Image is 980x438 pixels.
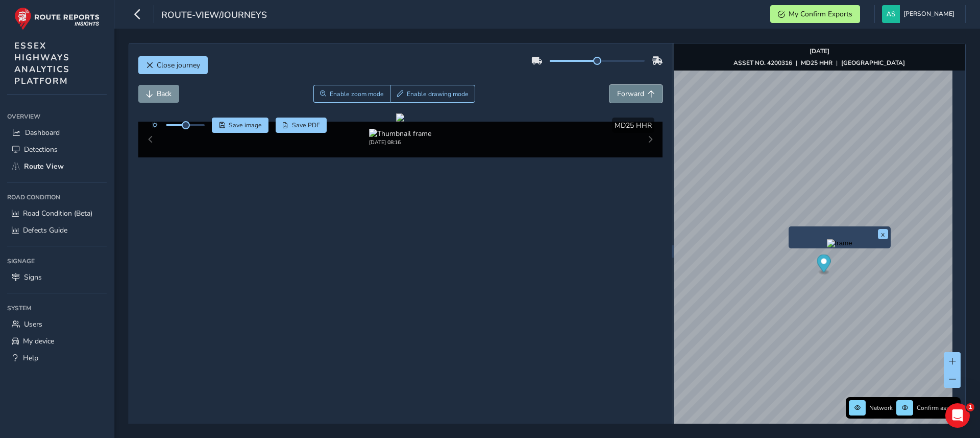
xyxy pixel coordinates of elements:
button: Close journey [138,56,208,74]
span: Back [157,89,171,99]
strong: [GEOGRAPHIC_DATA] [841,59,905,67]
button: Forward [609,85,663,103]
div: Map marker [817,255,830,275]
span: MD25 HHR [615,121,652,130]
span: My Confirm Exports [789,9,852,19]
span: Detections [24,145,58,154]
strong: MD25 HHR [801,59,832,67]
button: [PERSON_NAME] [882,5,958,23]
strong: ASSET NO. 4200316 [733,59,792,67]
span: Close journey [157,60,200,70]
span: Save PDF [292,121,320,129]
span: Save image [229,121,262,129]
button: x [878,229,888,239]
button: Draw [390,85,475,103]
a: Signs [7,269,107,286]
span: Network [869,404,893,412]
span: Route View [24,162,64,171]
a: Route View [7,158,107,175]
button: Zoom [313,85,390,103]
iframe: Intercom live chat [945,403,970,428]
span: My device [23,336,54,346]
span: ESSEX HIGHWAYS ANALYTICS PLATFORM [14,40,70,87]
span: Dashboard [25,128,60,137]
button: Preview frame [791,239,888,246]
img: diamond-layout [882,5,900,23]
button: My Confirm Exports [770,5,860,23]
div: Road Condition [7,190,107,205]
div: [DATE] 08:16 [369,139,431,146]
img: rr logo [14,7,100,30]
div: Signage [7,253,107,269]
div: System [7,301,107,316]
span: Enable zoom mode [330,90,384,98]
div: Overview [7,109,107,124]
button: PDF [276,118,327,133]
span: Help [23,353,38,363]
span: 1 [966,403,974,411]
a: Defects Guide [7,222,107,239]
span: Users [24,319,42,329]
button: Back [138,85,179,103]
strong: [DATE] [810,47,829,55]
div: | | [733,59,905,67]
span: Forward [617,89,644,99]
a: Detections [7,141,107,158]
span: Road Condition (Beta) [23,209,92,218]
span: [PERSON_NAME] [903,5,954,23]
a: Users [7,316,107,333]
span: route-view/journeys [161,9,267,23]
a: Help [7,350,107,366]
a: Dashboard [7,124,107,141]
button: Save [212,118,268,133]
span: Signs [24,272,42,282]
a: My device [7,333,107,350]
img: frame [827,239,852,247]
a: Road Condition (Beta) [7,205,107,222]
img: Thumbnail frame [369,129,431,139]
span: Confirm assets [917,404,958,412]
span: Enable drawing mode [407,90,469,98]
span: Defects Guide [23,225,67,235]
